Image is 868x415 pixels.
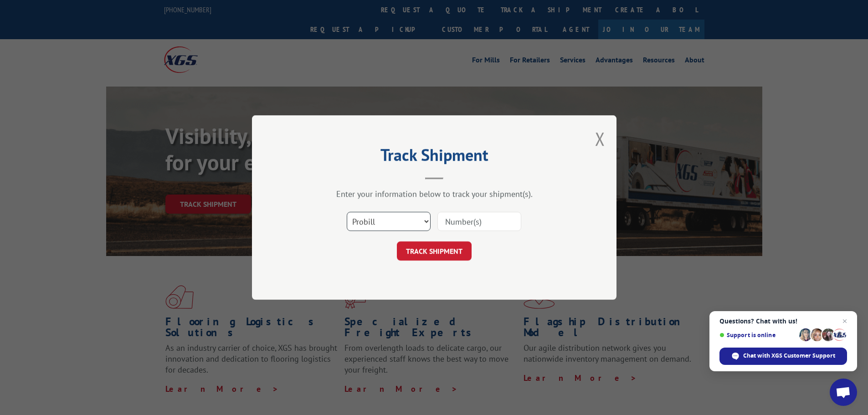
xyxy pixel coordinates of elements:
[719,348,847,365] div: Chat with XGS Customer Support
[743,352,835,360] span: Chat with XGS Customer Support
[839,316,850,327] span: Close chat
[298,149,571,166] h2: Track Shipment
[437,212,521,231] input: Number(s)
[397,241,472,261] button: TRACK SHIPMENT
[719,318,847,325] span: Questions? Chat with us!
[595,127,605,151] button: Close modal
[298,189,571,199] div: Enter your information below to track your shipment(s).
[719,332,796,338] span: Support is online
[830,379,857,406] div: Open chat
